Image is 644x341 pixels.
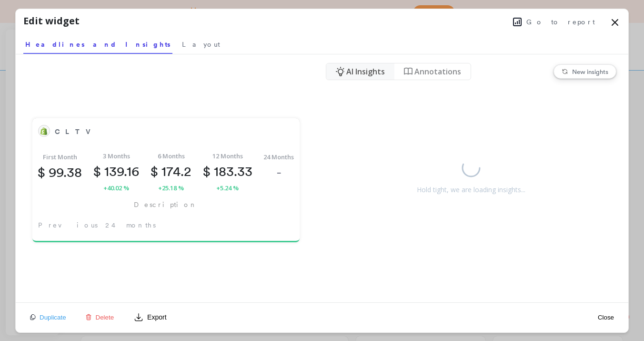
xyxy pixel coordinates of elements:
button: Duplicate [27,313,69,321]
span: $ [38,164,45,180]
p: 183.33 [203,163,252,179]
p: - [276,164,282,180]
span: +5.24 % [216,183,239,193]
div: Hold tight, we are loading insights... [417,185,525,195]
span: $ [93,163,101,179]
button: Go to report [510,16,598,28]
p: Description [32,200,300,209]
span: 6 Months [158,151,185,161]
img: duplicate icon [30,314,36,320]
span: Headlines and Insights [25,40,171,49]
span: +25.18 % [158,183,184,193]
span: Previous 24 months [38,220,156,230]
span: New insights [572,68,608,75]
span: Duplicate [40,314,66,321]
button: New insights [553,64,616,79]
nav: Tabs [23,32,621,54]
span: Annotations [414,66,461,77]
span: CLTV [55,125,263,138]
img: api.shopify.svg [40,127,48,135]
h1: Edit widget [23,14,80,28]
span: $ [151,163,158,179]
button: Close [595,313,617,321]
span: 12 Months [212,151,243,161]
span: AI Insights [346,66,385,77]
p: 99.38 [38,164,82,180]
span: $ [203,163,211,179]
button: Delete [82,313,117,321]
span: CLTV [55,127,96,137]
span: 24 Months [263,152,294,162]
span: Layout [182,40,220,49]
span: +40.02 % [103,183,129,193]
span: 3 Months [103,151,130,161]
span: First Month [43,152,77,162]
button: Export [130,310,170,325]
span: Delete [96,314,114,321]
p: 139.16 [93,163,140,179]
p: 174.2 [151,163,191,179]
span: Go to report [526,17,595,27]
